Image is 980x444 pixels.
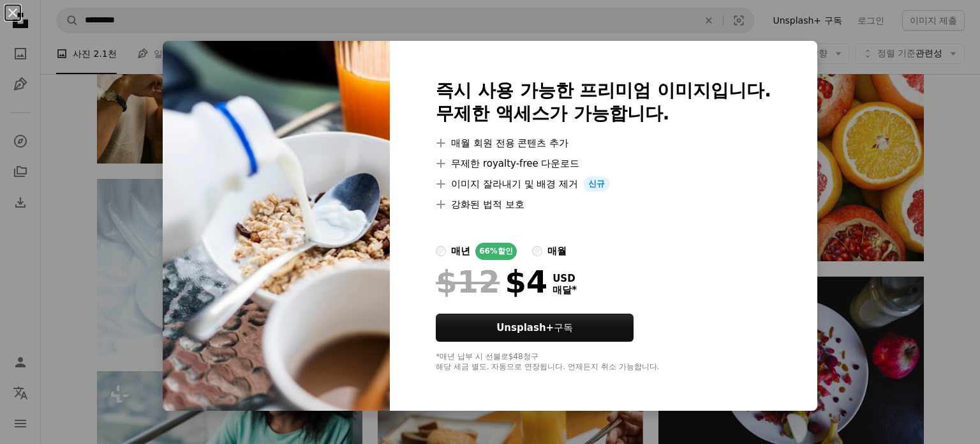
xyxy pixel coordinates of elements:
div: *매년 납부 시 선불로 $48 청구 해당 세금 별도. 자동으로 연장됩니다. 언제든지 취소 가능합니다. [436,352,771,372]
h2: 즉시 사용 가능한 프리미엄 이미지입니다. 무제한 액세스가 가능합니다. [436,79,771,125]
span: $12 [436,265,500,298]
li: 매월 회원 전용 콘텐츠 추가 [436,135,771,151]
span: USD [553,273,577,284]
div: $4 [436,265,547,298]
img: premium_photo-1723629700105-66705b259541 [163,41,390,411]
input: 매월 [532,246,542,256]
span: 신규 [583,176,610,192]
li: 무제한 royalty-free 다운로드 [436,156,771,171]
div: 66% 할인 [475,243,517,260]
div: 매년 [451,243,470,259]
div: 매월 [547,243,567,259]
li: 강화된 법적 보호 [436,197,771,212]
input: 매년66%할인 [436,246,446,256]
li: 이미지 잘라내기 및 배경 제거 [436,176,771,192]
strong: Unsplash+ [496,322,554,333]
button: Unsplash+구독 [436,314,634,342]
